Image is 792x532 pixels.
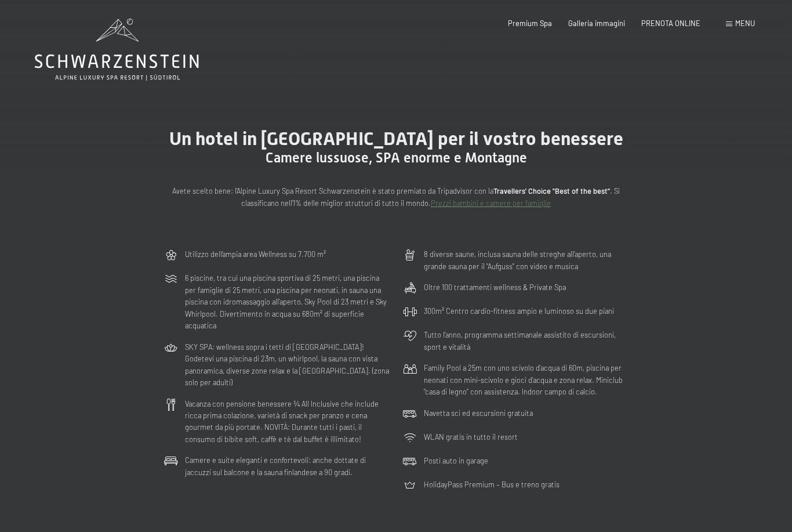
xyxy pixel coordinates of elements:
[493,186,610,196] strong: Travellers' Choice "Best of the best"
[185,398,389,446] p: Vacanza con pensione benessere ¾ All Inclusive che include ricca prima colazione, varietà di snac...
[185,454,389,478] p: Camere e suite eleganti e confortevoli: anche dottate di jaccuzzi sul balcone e la sauna finlande...
[424,281,566,293] p: Oltre 100 trattamenti wellness & Private Spa
[185,248,326,260] p: Utilizzo dell‘ampia area Wellness su 7.700 m²
[424,329,628,353] p: Tutto l’anno, programma settimanale assistito di escursioni, sport e vitalità
[266,150,527,166] span: Camere lussuose, SPA enorme e Montagne
[164,185,628,209] p: Avete scelto bene: l’Alpine Luxury Spa Resort Schwarzenstein è stato premiato da Tripadvisor con ...
[185,341,389,389] p: SKY SPA: wellness sopra i tetti di [GEOGRAPHIC_DATA]! Godetevi una piscina di 23m, un whirlpool, ...
[568,19,625,28] a: Galleria immagini
[735,19,755,28] span: Menu
[424,455,488,466] p: Posti auto in garage
[641,19,700,28] a: PRENOTA ONLINE
[424,431,518,443] p: WLAN gratis in tutto il resort
[169,128,623,150] span: Un hotel in [GEOGRAPHIC_DATA] per il vostro benessere
[424,248,628,272] p: 8 diverse saune, inclusa sauna delle streghe all’aperto, una grande sauna per il "Aufguss" con vi...
[424,479,560,490] p: HolidayPass Premium – Bus e treno gratis
[424,362,628,397] p: Family Pool a 25m con uno scivolo d'acqua di 60m, piscina per neonati con mini-scivolo e gioci d'...
[185,272,389,331] p: 6 piscine, tra cui una piscina sportiva di 25 metri, una piscina per famiglie di 25 metri, una pi...
[508,19,552,28] a: Premium Spa
[424,407,533,419] p: Navetta sci ed escursioni gratuita
[431,198,551,208] a: Prezzi bambini e camere per famiglie
[424,305,614,317] p: 300m² Centro cardio-fitness ampio e luminoso su due piani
